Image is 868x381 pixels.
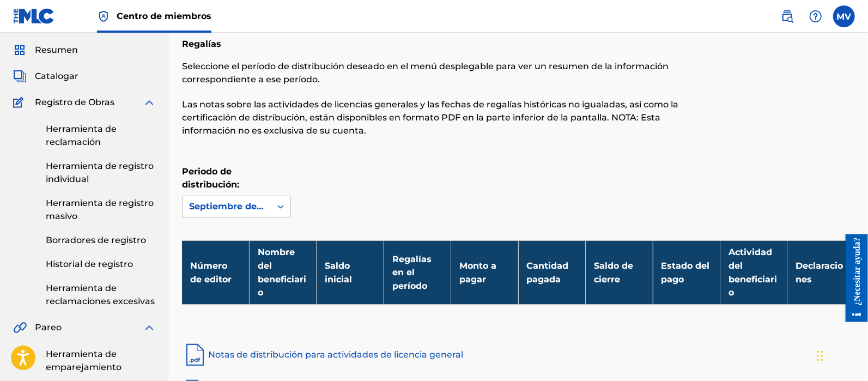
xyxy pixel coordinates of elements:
[13,321,27,334] img: Pareo
[46,123,156,149] a: Herramienta de reclamación
[527,261,569,285] font: Cantidad pagada
[182,99,678,136] font: Las notas sobre las actividades de licencias generales y las fechas de regalías históricas no igu...
[208,349,463,360] font: Notas de distribución para actividades de licencia general
[776,5,798,27] a: Búsqueda pública
[46,258,156,271] a: Historial de registro
[46,283,155,306] font: Herramienta de reclamaciones excesivas
[35,322,62,332] font: Pareo
[661,261,710,285] font: Estado del pago
[817,340,823,372] div: Arrastrar
[13,70,26,83] img: Catalogar
[459,261,496,285] font: Monto a pagar
[258,247,306,298] font: Nombre del beneficiario
[46,197,156,223] a: Herramienta de registro masivo
[46,234,156,247] a: Borradores de registro
[189,201,281,211] font: Septiembre de 2025
[46,348,156,374] a: Herramienta de emparejamiento
[325,261,352,285] font: Saldo inicial
[182,39,221,49] font: Regalías
[594,261,633,285] font: Saldo de cierre
[15,3,24,71] font: ¿Necesitar ayuda?
[97,10,110,23] img: Titular de los derechos superior
[805,5,827,27] div: Ayuda
[182,342,855,368] a: Notas de distribución para actividades de licencia general
[796,261,843,285] font: Declaraciones
[143,321,156,334] img: expandir
[46,198,154,221] font: Herramienta de registro masivo
[13,96,27,109] img: Registro de Obras
[35,45,78,55] font: Resumen
[182,166,239,190] font: Periodo de distribución:
[35,71,78,81] font: Catalogar
[182,342,208,368] img: pdf
[46,124,117,147] font: Herramienta de reclamación
[814,329,868,381] iframe: Widget de chat
[46,160,156,186] a: Herramienta de registro individual
[117,11,211,21] font: Centro de miembros
[781,10,794,23] img: buscar
[13,44,26,57] img: Resumen
[13,8,55,24] img: Logotipo del MLC
[35,97,114,107] font: Registro de Obras
[46,349,122,372] font: Herramienta de emparejamiento
[182,61,669,84] font: Seleccione el período de distribución deseado en el menú desplegable para ver un resumen de la in...
[46,259,133,269] font: Historial de registro
[729,247,777,298] font: Actividad del beneficiario
[190,261,232,285] font: Número de editor
[46,235,146,245] font: Borradores de registro
[46,161,154,184] font: Herramienta de registro individual
[837,234,868,322] iframe: Centro de recursos
[13,70,78,83] a: CatalogarCatalogar
[833,5,855,27] div: Menú de usuario
[143,96,156,109] img: expandir
[809,10,822,23] img: ayuda
[46,282,156,308] a: Herramienta de reclamaciones excesivas
[392,254,432,291] font: Regalías en el período
[13,44,78,57] a: ResumenResumen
